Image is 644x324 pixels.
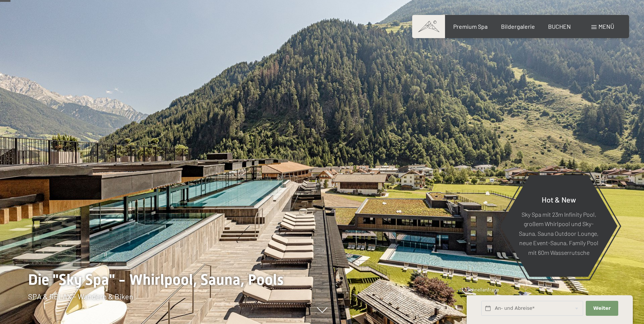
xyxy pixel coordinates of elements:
[500,175,618,277] a: Hot & New Sky Spa mit 23m Infinity Pool, großem Whirlpool und Sky-Sauna, Sauna Outdoor Lounge, ne...
[518,209,599,257] p: Sky Spa mit 23m Infinity Pool, großem Whirlpool und Sky-Sauna, Sauna Outdoor Lounge, neue Event-S...
[586,301,618,316] button: Weiter
[593,305,611,312] span: Weiter
[501,23,535,30] a: Bildergalerie
[542,195,576,204] span: Hot & New
[548,23,571,30] a: BUCHEN
[598,23,614,30] span: Menü
[467,287,499,293] span: Schnellanfrage
[453,23,488,30] a: Premium Spa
